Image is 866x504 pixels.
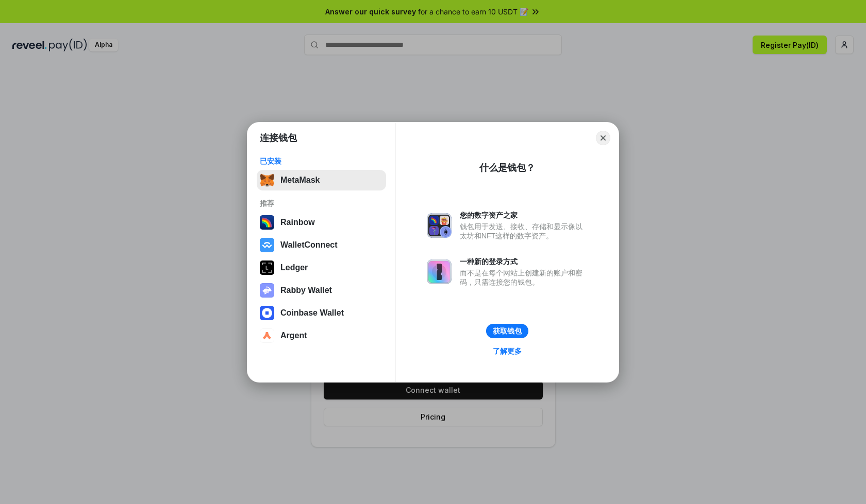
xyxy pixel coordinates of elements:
[260,328,274,343] img: svg+xml,%3Csvg%20width%3D%2228%22%20height%3D%2228%22%20viewBox%3D%220%200%2028%2028%22%20fill%3D...
[280,263,308,272] div: Ledger
[260,157,383,166] div: 已安装
[260,173,274,187] img: svg+xml,%3Csvg%20fill%3D%22none%22%20height%3D%2233%22%20viewBox%3D%220%200%2035%2033%22%20width%...
[460,257,588,266] div: 一种新的登录方式
[260,132,297,144] h1: 连接钱包
[479,162,535,174] div: 什么是钱包？
[460,211,588,220] div: 您的数字资产之家
[427,259,452,284] img: svg+xml,%3Csvg%20xmlns%3D%22http%3A%2F%2Fwww.w3.org%2F2000%2Fsvg%22%20fill%3D%22none%22%20viewBox...
[260,283,274,298] img: svg+xml,%3Csvg%20xmlns%3D%22http%3A%2F%2Fwww.w3.org%2F2000%2Fsvg%22%20fill%3D%22none%22%20viewBox...
[427,213,452,238] img: svg+xml,%3Csvg%20xmlns%3D%22http%3A%2F%2Fwww.w3.org%2F2000%2Fsvg%22%20fill%3D%22none%22%20viewBox...
[260,260,274,275] img: svg+xml,%3Csvg%20xmlns%3D%22http%3A%2F%2Fwww.w3.org%2F2000%2Fsvg%22%20width%3D%2228%22%20height%3...
[257,170,386,190] button: MetaMask
[280,240,338,250] div: WalletConnect
[596,131,610,145] button: Close
[486,324,528,338] button: 获取钱包
[260,199,383,208] div: 推荐
[280,218,315,227] div: Rainbow
[260,215,274,230] img: svg+xml,%3Csvg%20width%3D%22120%22%20height%3D%22120%22%20viewBox%3D%220%200%20120%20120%22%20fil...
[280,308,344,318] div: Coinbase Wallet
[260,306,274,320] img: svg+xml,%3Csvg%20width%3D%2228%22%20height%3D%2228%22%20viewBox%3D%220%200%2028%2028%22%20fill%3D...
[257,235,386,255] button: WalletConnect
[257,212,386,233] button: Rainbow
[280,286,332,295] div: Rabby Wallet
[257,325,386,346] button: Argent
[257,280,386,301] button: Rabby Wallet
[460,222,588,240] div: 钱包用于发送、接收、存储和显示像以太坊和NFT这样的数字资产。
[280,176,320,185] div: MetaMask
[460,268,588,287] div: 而不是在每个网站上创建新的账户和密码，只需连接您的钱包。
[493,326,522,336] div: 获取钱包
[260,238,274,252] img: svg+xml,%3Csvg%20width%3D%2228%22%20height%3D%2228%22%20viewBox%3D%220%200%2028%2028%22%20fill%3D...
[280,331,307,340] div: Argent
[493,346,522,356] div: 了解更多
[487,344,528,358] a: 了解更多
[257,257,386,278] button: Ledger
[257,303,386,323] button: Coinbase Wallet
